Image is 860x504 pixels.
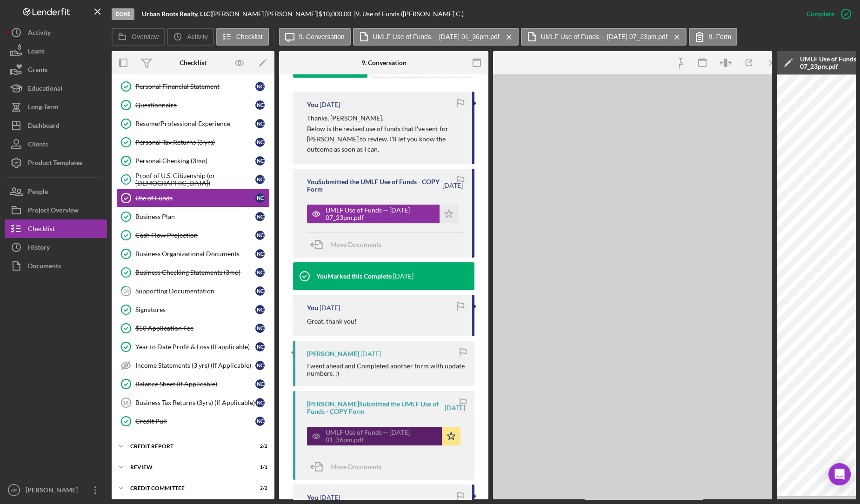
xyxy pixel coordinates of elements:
p: Great, thank you! [307,316,357,326]
a: Balance Sheet (If Applicable)NC [116,375,270,393]
div: Personal Tax Returns (3 yrs) [135,139,255,146]
label: 9. Conversation [299,33,345,40]
span: Move Documents [330,240,381,248]
button: Project Overview [5,201,107,219]
div: You [307,304,318,312]
div: Business Tax Returns (3yrs) (If Applicable) [135,399,255,406]
div: History [28,238,50,259]
button: Educational [5,79,107,98]
div: N C [255,342,265,351]
label: UMLF Use of Funds -- [DATE] 07_23pm.pdf [541,33,667,40]
div: N C [255,156,265,166]
div: Proof of U.S. Citizenship (or [DEMOGRAPHIC_DATA]) [135,172,255,187]
div: N C [255,193,265,203]
button: Checklist [5,219,107,238]
div: Open Intercom Messenger [828,463,851,485]
div: [PERSON_NAME] [PERSON_NAME] | [212,10,319,18]
a: Personal Tax Returns (3 yrs)NC [116,133,270,152]
div: [PERSON_NAME] Submitted the UMLF Use of Funds - COPY Form [307,400,443,415]
div: Personal Financial Statement [135,83,255,90]
button: Move Documents [307,455,391,478]
button: 9. Conversation [279,28,351,46]
label: UMLF Use of Funds -- [DATE] 01_36pm.pdf [373,33,500,40]
a: 14Supporting DocumentationNC [116,282,270,300]
button: Checklist [216,28,269,46]
div: N C [255,175,265,184]
div: 2 / 2 [251,444,267,449]
div: N C [255,249,265,259]
a: Business Checking Statements (3mo)NC [116,263,270,282]
div: $10,000.00 [319,10,354,18]
div: N C [255,361,265,370]
div: Checklist [28,219,55,240]
a: SignaturesNC [116,300,270,319]
a: QuestionnaireNC [116,96,270,114]
button: UMLF Use of Funds -- [DATE] 07_23pm.pdf [521,28,687,46]
div: N C [255,398,265,407]
div: Credit Pull [135,418,255,425]
div: I went ahead and Completed another form with update numbers. :) [307,362,465,377]
div: People [28,182,48,203]
button: Loans [5,42,107,60]
button: UMLF Use of Funds -- [DATE] 07_23pm.pdf [307,205,458,223]
a: $50 Application FeeNC [116,319,270,338]
div: N C [255,231,265,240]
button: UMLF Use of Funds -- [DATE] 01_36pm.pdf [353,28,519,46]
div: $50 Application Fee [135,325,255,332]
div: [PERSON_NAME] [307,350,359,358]
div: Dashboard [28,116,60,137]
label: Checklist [236,33,263,40]
button: History [5,238,107,257]
div: Questionnaire [135,101,255,109]
div: Project Overview [28,201,79,222]
div: Long-Term [28,98,59,119]
div: Business Checking Statements (3mo) [135,269,255,276]
div: 2 / 2 [251,485,267,491]
div: Year to Date Profit & Loss (If applicable) [135,343,255,351]
a: Clients [5,135,107,153]
div: N C [255,417,265,426]
button: Overview [112,28,165,46]
div: UMLF Use of Funds -- [DATE] 07_23pm.pdf [326,206,435,221]
div: 1 / 1 [251,464,267,470]
a: 18Business Tax Returns (3yrs) (If Applicable)NC [116,393,270,412]
a: Resume/Professional ExperienceNC [116,114,270,133]
a: Product Templates [5,153,107,172]
b: Urban Roots Realty, LLC [142,10,210,18]
div: Balance Sheet (If Applicable) [135,380,255,388]
div: You Submitted the UMLF Use of Funds - COPY Form [307,178,441,193]
div: Loans [28,42,45,63]
button: UMLF Use of Funds -- [DATE] 01_36pm.pdf [307,427,460,445]
a: Use of FundsNC [116,189,270,207]
button: Documents [5,257,107,275]
div: Resume/Professional Experience [135,120,255,127]
tspan: 14 [123,288,129,294]
div: | [142,10,212,18]
div: Done [112,8,134,20]
div: Complete [807,5,834,23]
a: People [5,182,107,201]
div: Supporting Documentation [135,287,255,295]
a: Credit PullNC [116,412,270,431]
div: Clients [28,135,48,156]
div: You Marked this Complete [316,272,392,280]
time: 2025-05-15 17:39 [393,272,413,280]
button: Grants [5,60,107,79]
div: N C [255,212,265,221]
div: | 9. Use of Funds ([PERSON_NAME] C.) [354,10,464,18]
a: Proof of U.S. Citizenship (or [DEMOGRAPHIC_DATA])NC [116,170,270,189]
button: Long-Term [5,98,107,116]
p: Below is the revised use of funds that I've sent for [PERSON_NAME] to review. I'll let you know t... [307,124,463,155]
div: Educational [28,79,62,100]
button: Dashboard [5,116,107,135]
button: Activity [5,23,107,42]
time: 2025-08-08 23:25 [320,101,340,108]
div: Personal Checking (3mo) [135,157,255,165]
time: 2025-05-14 20:03 [320,494,340,501]
span: Move Documents [330,463,381,471]
div: Business Organizational Documents [135,250,255,258]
